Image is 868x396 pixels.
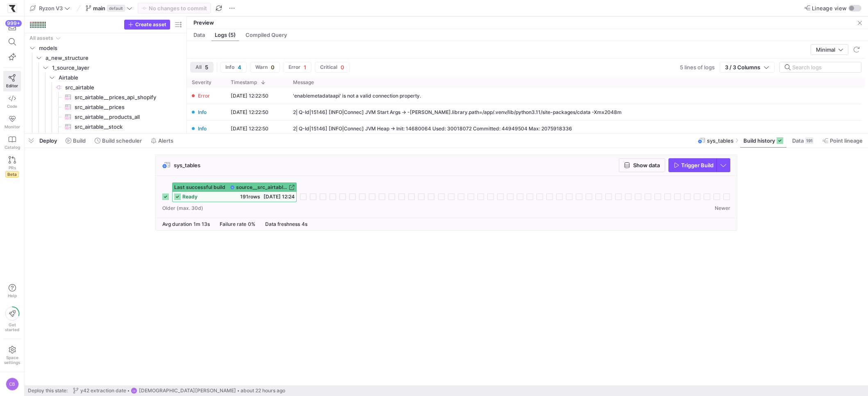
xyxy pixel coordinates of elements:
span: Last successful build [174,184,225,190]
span: 0 [341,64,344,71]
span: 1m 13s [193,221,210,227]
a: PRsBeta [3,153,21,181]
a: Editor [3,71,21,91]
button: maindefault [84,3,134,14]
div: Press SPACE to select this row. [28,112,183,122]
div: Press SPACE to select this row. [28,43,183,53]
img: https://storage.googleapis.com/y42-prod-data-exchange/images/sBsRsYb6BHzNxH9w4w8ylRuridc3cmH4JEFn... [8,4,16,12]
div: 191 [805,137,813,144]
a: Catalog [3,132,21,153]
span: Info [198,108,207,116]
button: Create asset [124,20,170,30]
span: Data [193,32,205,38]
button: y42 extraction dateCB[DEMOGRAPHIC_DATA][PERSON_NAME]about 22 hours ago [71,385,287,396]
span: 0 [271,64,275,71]
span: Airtable [59,73,182,82]
span: Avg duration [162,221,192,227]
button: Trigger Build [668,158,716,172]
button: Show data [619,158,665,172]
button: Build history [740,134,787,148]
span: 191 rows [240,193,260,200]
span: Show data [633,162,660,168]
span: Space settings [4,355,20,365]
button: Info4 [220,62,247,73]
span: models [39,43,182,53]
div: CB [6,378,19,391]
div: 2| Q-Id|15146] [INFO|Connec] JVM Heap -> Init: 14680064 Used: 30018072 Committed: 44949504 Max: 2... [293,126,572,132]
span: All [195,64,202,70]
span: Build [73,137,86,144]
span: Trigger Build [681,162,713,168]
span: 5 [205,64,208,71]
span: Error [198,91,210,100]
span: sys_tables [174,162,200,168]
div: 999+ [5,20,22,27]
span: Code [7,104,17,109]
span: Message [293,80,314,85]
div: 'enablemetadataapi' is not a valid connection property. [293,93,421,99]
button: Point lineage [819,134,866,148]
span: Create asset [135,22,166,27]
span: about 22 hours ago [241,388,285,394]
span: 0% [248,221,255,227]
button: Data191 [788,134,817,148]
span: src_airtable__stock​​​​​​​​​ [75,122,174,132]
button: Last successful buildsource__src_airtable__sys_tablesready191rows[DATE] 12:24 [172,182,297,202]
span: src_airtable​​​​​​​​ [65,83,182,92]
span: Deploy this state: [28,388,68,394]
span: Failure rate [220,221,246,227]
span: Editor [6,83,18,88]
a: src_airtable​​​​​​​​ [28,82,183,92]
a: Monitor [3,112,21,132]
y42-timestamp-cell-renderer: [DATE] 12:22:50 [231,124,268,133]
span: 3 / 3 Columns [725,64,763,71]
span: Catalog [5,145,20,150]
a: src_airtable__stock​​​​​​​​​ [28,122,183,132]
button: Error1 [283,62,311,73]
a: src_airtable__prices_api_shopify​​​​​​​​​ [28,92,183,102]
a: Spacesettings [3,342,21,369]
input: Search logs [792,64,854,71]
a: https://storage.googleapis.com/y42-prod-data-exchange/images/sBsRsYb6BHzNxH9w4w8ylRuridc3cmH4JEFn... [3,1,21,15]
button: 3 / 3 Columns [720,62,775,73]
span: Ryzon V3 [39,5,63,11]
span: Error [289,64,300,70]
div: Press SPACE to select this row. [28,82,183,92]
div: Press SPACE to select this row. [28,122,183,132]
span: Info [225,64,234,70]
span: Critical [320,64,337,70]
span: Minimal [816,46,835,53]
div: 2| Q-Id|15146] [INFO|Connec] JVM Start Args -> -[PERSON_NAME].library.path=/app/.venv/lib/python3... [293,109,622,115]
div: Press SPACE to select this row. [28,53,183,63]
button: Warn0 [250,62,280,73]
span: Timestamp [231,80,257,85]
button: Getstarted [3,303,21,335]
span: src_airtable__prices_api_shopify​​​​​​​​​ [75,93,174,102]
span: Info [198,124,207,133]
span: ready [182,194,198,200]
div: Press SPACE to select this row. [28,63,183,73]
div: CB [131,387,137,394]
span: Severity [192,80,211,85]
a: src_airtable__prices​​​​​​​​​ [28,102,183,112]
span: 1 [304,64,306,71]
span: y42 extraction date [80,388,126,394]
button: CB [3,376,21,393]
y42-timestamp-cell-renderer: [DATE] 12:22:50 [231,108,268,116]
span: Newer [715,205,730,211]
a: source__src_airtable__sys_tables [230,184,295,190]
div: Press SPACE to select this row. [28,73,183,82]
span: sys_tables [707,137,734,144]
a: Code [3,91,21,112]
span: Build history [743,137,775,144]
span: Data freshness [265,221,300,227]
div: All assets [30,35,53,41]
div: Press SPACE to select this row. [28,102,183,112]
span: Data [792,137,804,144]
span: Build scheduler [102,137,142,144]
span: 4s [302,221,307,227]
span: Compiled Query [245,32,287,38]
span: PRs [9,165,16,170]
span: a_new_structure [45,53,182,63]
span: Monitor [5,124,20,129]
